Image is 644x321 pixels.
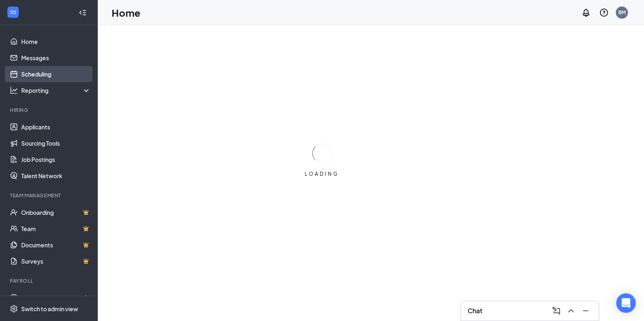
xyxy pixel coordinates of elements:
a: Job Postings [21,151,91,168]
svg: WorkstreamLogo [9,8,17,16]
svg: Notifications [581,8,591,17]
a: Talent Network [21,168,91,184]
a: Messages [21,50,91,66]
div: Switch to admin view [21,305,78,313]
div: Payroll [10,277,89,284]
a: DocumentsCrown [21,237,91,253]
div: BM [618,9,626,16]
a: Sourcing Tools [21,135,91,151]
h3: Chat [468,306,482,315]
button: ChevronUp [565,304,578,317]
svg: Minimize [581,306,591,316]
div: Team Management [10,192,89,199]
div: LOADING [302,170,343,177]
a: OnboardingCrown [21,204,91,221]
svg: ComposeMessage [552,306,561,316]
svg: Analysis [10,86,18,94]
a: PayrollCrown [21,290,91,306]
a: Applicants [21,119,91,135]
a: SurveysCrown [21,253,91,269]
svg: ChevronUp [566,306,576,316]
button: Minimize [579,304,592,317]
h1: Home [112,6,141,20]
svg: Collapse [79,9,87,17]
div: Open Intercom Messenger [616,293,636,313]
svg: QuestionInfo [599,8,609,17]
div: Reporting [21,86,91,94]
div: Hiring [10,107,89,114]
a: Scheduling [21,66,91,82]
button: ComposeMessage [550,304,563,317]
a: Home [21,33,91,50]
a: TeamCrown [21,221,91,237]
svg: Settings [10,305,18,313]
